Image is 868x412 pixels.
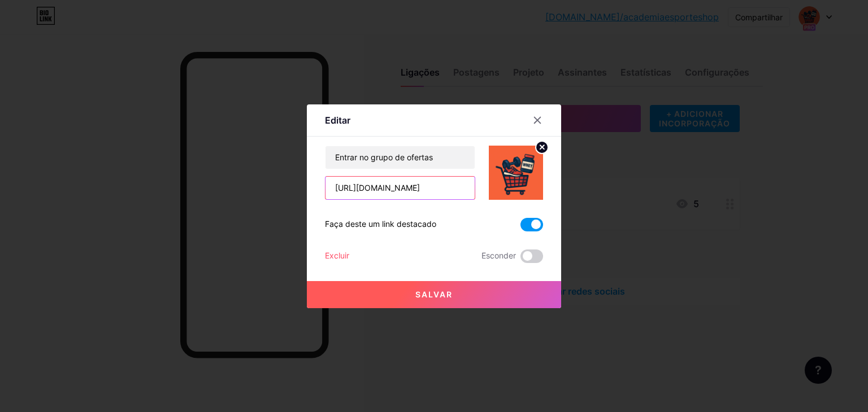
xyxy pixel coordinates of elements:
[325,146,475,169] input: Título
[325,177,475,199] input: URL
[325,251,349,260] font: Excluir
[481,251,516,260] font: Esconder
[325,219,436,229] font: Faça deste um link destacado
[325,115,350,126] font: Editar
[489,146,543,200] img: link_miniatura
[307,281,561,308] button: Salvar
[415,290,453,299] font: Salvar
